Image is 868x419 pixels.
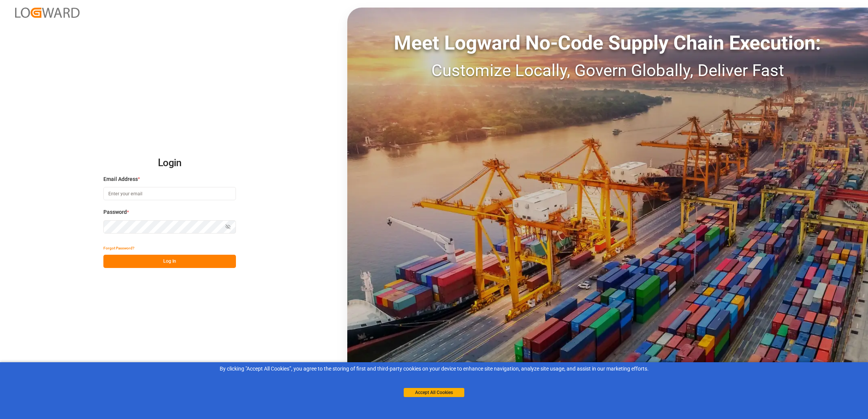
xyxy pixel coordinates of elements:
button: Forgot Password? [103,241,134,255]
div: Meet Logward No-Code Supply Chain Execution: [347,28,868,58]
span: Password [103,208,127,216]
button: Log In [103,255,236,268]
div: Customize Locally, Govern Globally, Deliver Fast [347,58,868,83]
button: Accept All Cookies [404,388,464,397]
span: Email Address [103,175,138,183]
input: Enter your email [103,187,236,200]
h2: Login [103,151,236,175]
div: By clicking "Accept All Cookies”, you agree to the storing of first and third-party cookies on yo... [5,365,863,373]
img: Logward_new_orange.png [15,8,80,18]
